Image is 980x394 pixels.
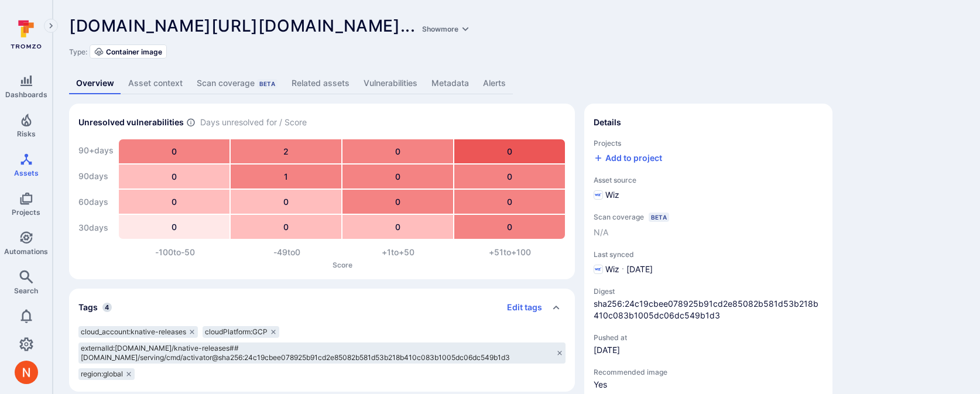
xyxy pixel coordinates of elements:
div: 0 [454,190,565,214]
div: -49 to 0 [231,246,343,258]
span: recommended-image [594,379,823,390]
div: Wiz [594,189,619,201]
div: 0 [454,139,565,163]
span: Recommended image [594,368,823,376]
span: Dashboards [5,90,47,99]
div: region:global [78,368,135,380]
span: Projects [594,139,823,148]
span: ... [400,16,472,36]
h2: Details [594,117,621,128]
div: externalId:[DOMAIN_NAME]/knative-releases##[DOMAIN_NAME]/serving/cmd/activator@sha256:24c19cbee07... [78,342,566,364]
span: region:global [81,369,123,379]
button: Expand navigation menu [44,19,58,33]
div: Asset tabs [69,73,964,94]
a: Alerts [476,73,513,94]
span: [DOMAIN_NAME][URL][DOMAIN_NAME] [69,16,400,36]
div: 0 [342,165,453,189]
div: +51 to +100 [454,246,566,258]
h2: Tags [78,302,98,313]
button: Edit tags [498,298,542,317]
span: Asset source [594,176,823,184]
div: Collapse tags [69,289,575,326]
div: 1 [231,165,341,189]
span: Days unresolved for / Score [200,117,307,129]
button: Add to project [594,152,662,164]
div: 0 [454,165,565,189]
span: Container image [106,47,162,56]
span: cloud_account:knative-releases [81,327,186,337]
div: Scan coverage [197,77,277,89]
a: Metadata [424,73,476,94]
span: [DATE] [626,263,653,275]
div: -100 to -50 [119,246,231,258]
div: 0 [119,139,229,163]
span: 4 [102,303,112,312]
div: Beta [257,79,277,88]
a: Vulnerabilities [357,73,424,94]
a: Showmore [420,16,472,36]
div: 90 days [78,165,114,188]
span: Risks [17,129,36,138]
button: Showmore [420,25,472,33]
span: Assets [14,169,39,177]
div: 2 [231,139,341,163]
div: 0 [454,215,565,239]
span: pushed-at [594,344,687,356]
span: Scan coverage [594,213,644,221]
div: 30 days [78,216,114,239]
span: N/A [594,227,608,238]
span: Digest [594,287,823,296]
div: Beta [649,213,669,222]
span: Pushed at [594,333,687,342]
div: 0 [119,190,229,214]
span: Type: [69,47,87,56]
div: cloud_account:knative-releases [78,326,198,338]
span: sha256:24c19cbee078925b91cd2e85082b581d53b218b410c083b1005dc06dc549b1d3 [594,298,823,321]
div: 0 [231,190,341,214]
div: 0 [342,215,453,239]
p: Score [119,261,566,269]
div: 0 [119,165,229,189]
span: Projects [12,208,40,217]
a: Related assets [285,73,357,94]
div: +1 to +50 [342,246,454,258]
span: externalId:[DOMAIN_NAME]/knative-releases##[DOMAIN_NAME]/serving/cmd/activator@sha256:24c19cbee07... [81,344,554,362]
div: 0 [119,215,229,239]
a: Asset context [121,73,190,94]
div: 90+ days [78,139,114,162]
span: Last synced [594,250,823,259]
span: Wiz [605,263,619,275]
div: 0 [342,190,453,214]
p: · [622,263,624,275]
div: 0 [342,139,453,163]
img: ACg8ocIprwjrgDQnDsNSk9Ghn5p5-B8DpAKWoJ5Gi9syOE4K59tr4Q=s96-c [15,361,38,384]
span: Search [14,286,38,295]
i: Expand navigation menu [47,21,55,31]
h2: Unresolved vulnerabilities [78,117,184,128]
div: Neeren Patki [15,361,38,384]
a: Overview [69,73,121,94]
div: cloudPlatform:GCP [203,326,279,338]
div: 60 days [78,190,114,214]
div: 0 [231,215,341,239]
span: Automations [4,247,48,256]
span: Number of vulnerabilities in status ‘Open’ ‘Triaged’ and ‘In process’ divided by score and scanne... [186,117,196,129]
span: cloudPlatform:GCP [205,327,268,337]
